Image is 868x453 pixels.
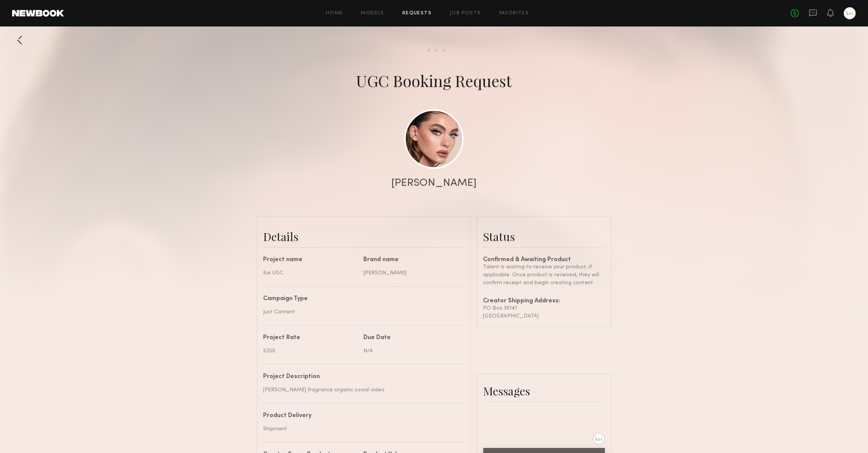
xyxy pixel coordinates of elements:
div: Confirmed & Awaiting Product [483,257,605,263]
a: Home [326,11,343,16]
a: Requests [402,11,432,16]
div: Kai UGC [263,269,358,277]
a: Job Posts [450,11,481,16]
div: Messages [483,383,605,399]
div: Campaign Type [263,296,458,302]
div: Product Delivery [263,413,458,419]
div: Details [263,229,464,244]
div: Just Content [263,308,458,316]
div: [PERSON_NAME] fragrance organic social video [263,386,458,394]
div: Brand name [364,257,458,263]
div: Status [483,229,605,244]
div: Project name [263,257,358,263]
div: Due Date [364,335,458,341]
a: Favorites [499,11,529,16]
div: PO Box 36141 [483,304,605,312]
a: Models [361,11,384,16]
div: UGC Booking Request [356,70,512,91]
div: Project Rate [263,335,358,341]
div: $250 [263,347,358,355]
div: [PERSON_NAME] [391,178,477,188]
div: Creator Shipping Address: [483,298,605,304]
div: N/A [364,347,458,355]
div: [GEOGRAPHIC_DATA] [483,312,605,320]
div: Project Description [263,374,458,380]
div: [PERSON_NAME] [364,269,458,277]
div: Talent is waiting to receive your product, if applicable. Once product is received, they will con... [483,263,605,287]
div: Shipment [263,425,458,433]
